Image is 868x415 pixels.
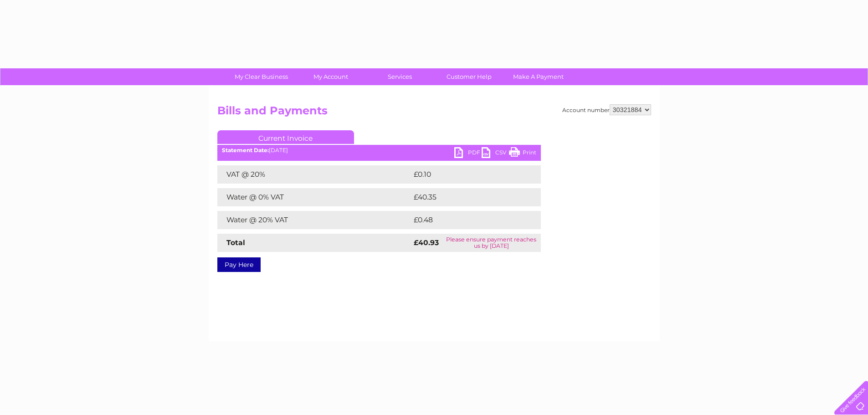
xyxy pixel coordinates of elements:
td: Water @ 0% VAT [217,188,411,206]
a: Pay Here [217,257,261,272]
a: Services [362,68,437,85]
h2: Bills and Payments [217,104,651,122]
a: My Clear Business [224,68,299,85]
td: £0.48 [411,211,520,229]
td: Please ensure payment reaches us by [DATE] [442,234,540,252]
td: £0.10 [411,165,519,184]
a: PDF [454,147,482,160]
td: VAT @ 20% [217,165,411,184]
a: Current Invoice [217,130,354,144]
td: Water @ 20% VAT [217,211,411,229]
a: Make A Payment [501,68,576,85]
a: Print [509,147,536,160]
b: Statement Date: [222,147,269,154]
a: My Account [293,68,368,85]
a: CSV [482,147,509,160]
a: Customer Help [431,68,507,85]
td: £40.35 [411,188,522,206]
div: Account number [562,104,651,115]
div: [DATE] [217,147,541,154]
strong: Total [226,238,245,247]
strong: £40.93 [414,238,439,247]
